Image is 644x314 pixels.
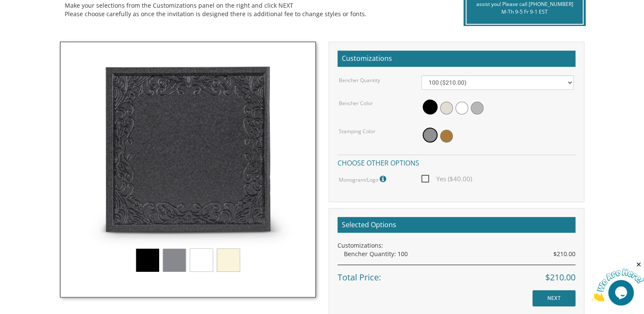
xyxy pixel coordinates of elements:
div: Make your selections from the Customizations panel on the right and click NEXT Please choose care... [65,1,444,18]
label: Bencher Color [339,100,373,107]
div: Customizations: [338,241,575,250]
label: Bencher Quantity [339,77,380,84]
img: tiferes_shimmer.jpg [60,42,316,297]
span: Yes ($40.00) [421,174,472,184]
iframe: chat widget [591,261,644,301]
input: NEXT [532,290,575,306]
div: Bencher Quantity: 100 [344,250,575,258]
span: $210.00 [553,250,575,258]
div: Total Price: [338,265,575,284]
h2: Selected Options [338,217,575,233]
label: Monogram/Logo [339,174,388,185]
h4: Choose other options [338,154,575,169]
label: Stamping Color [339,128,375,135]
span: $210.00 [545,271,575,284]
h2: Customizations [338,51,575,67]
